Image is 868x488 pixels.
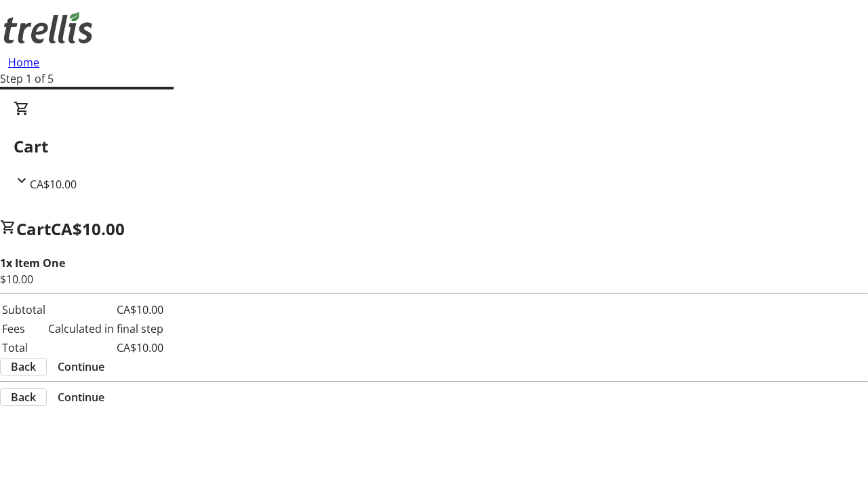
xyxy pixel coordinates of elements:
[51,218,125,240] span: CA$10.00
[11,359,36,375] span: Back
[16,218,51,240] span: Cart
[47,339,164,357] td: CA$10.00
[58,359,104,375] span: Continue
[14,100,854,192] div: CartCA$10.00
[47,320,164,338] td: Calculated in final step
[30,177,77,192] span: CA$10.00
[14,134,854,159] h2: Cart
[11,389,36,405] span: Back
[47,359,115,375] button: Continue
[47,389,115,405] button: Continue
[47,301,164,319] td: CA$10.00
[58,389,104,405] span: Continue
[1,320,46,338] td: Fees
[1,339,46,357] td: Total
[1,301,46,319] td: Subtotal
